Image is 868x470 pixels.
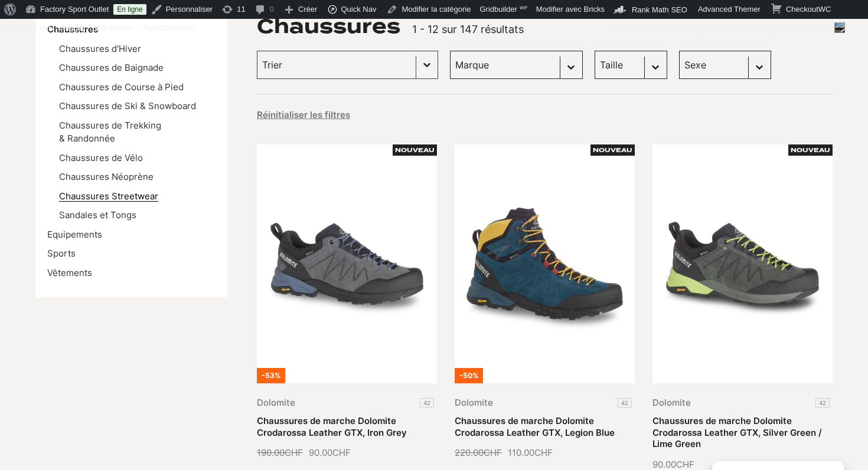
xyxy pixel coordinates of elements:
[262,57,411,73] input: Trier
[59,100,196,111] a: Chaussures de Ski & Snowboard
[638,24,831,32] span: [PERSON_NAME][EMAIL_ADDRESS][DOMAIN_NAME]
[652,415,822,449] a: Chaussures de marche Dolomite Crodarossa Leather GTX, Silver Green / Lime Green
[59,62,164,73] a: Chaussures de Baignade
[416,51,438,78] button: Basculer la liste
[47,229,102,240] a: Equipements
[257,17,400,36] h1: Chaussures
[59,190,158,202] a: Chaussures Streetwear
[632,5,687,14] span: Rank Math SEO
[257,109,350,121] button: Réinitialiser les filtres
[90,19,138,38] a: WP Rocket
[57,19,90,38] a: Imagify
[455,415,615,438] a: Chaussures de marche Dolomite Crodarossa Leather GTX, Legion Blue
[47,267,92,278] a: Vêtements
[412,23,524,35] span: 1 - 12 sur 147 résultats
[257,415,407,438] a: Chaussures de marche Dolomite Crodarossa Leather GTX, Iron Grey
[59,81,184,93] a: Chaussures de Course à Pied
[605,19,850,38] a: Bonjour,
[59,171,154,182] a: Chaussures Néoprène
[59,209,136,221] a: Sandales et Tongs
[113,4,146,15] a: En ligne
[59,120,161,144] a: Chaussures de Trekking & Randonnée
[47,248,76,259] a: Sports
[59,43,141,54] a: Chaussures d'Hiver
[138,19,200,38] div: RunCloud Hub
[59,152,143,163] a: Chaussures de Vélo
